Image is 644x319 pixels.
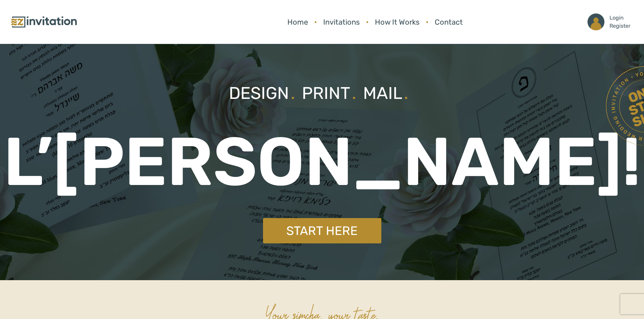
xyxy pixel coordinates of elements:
a: LoginRegister [584,10,634,34]
p: Design Print Mail [229,81,415,106]
img: logo.png [10,15,78,29]
a: Invitations [320,13,363,31]
p: Login Register [610,14,630,30]
p: L’[PERSON_NAME]! [3,111,641,213]
a: Contact [431,13,466,31]
a: Home [284,13,311,31]
img: ico_account.png [588,14,604,30]
span: . [404,83,408,103]
span: . [291,83,295,103]
a: Start Here [263,218,381,243]
span: . [352,83,356,103]
a: How It Works [372,13,423,31]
